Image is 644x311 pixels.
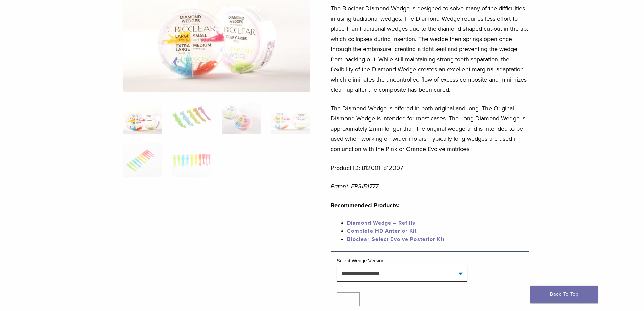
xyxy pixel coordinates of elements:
[347,236,445,243] a: Bioclear Select Evolve Posterior Kit
[331,163,529,173] p: Product ID: 812001, 812007
[172,143,211,177] img: Diamond Wedge Kits - Image 6
[347,220,415,226] a: Diamond Wedge – Refills
[172,101,211,134] img: Diamond Wedge Kits - Image 2
[530,286,598,303] a: Back To Top
[222,101,261,134] img: Diamond Wedge Kits - Image 3
[331,202,400,209] strong: Recommended Products:
[331,103,529,154] p: The Diamond Wedge is offered in both original and long. The Original Diamond Wedge is intended fo...
[123,143,162,177] img: Diamond Wedge Kits - Image 5
[337,258,384,263] label: Select Wedge Version
[331,183,378,190] em: Patent: EP3151777
[331,3,529,95] p: The Bioclear Diamond Wedge is designed to solve many of the difficulties in using traditional wed...
[347,228,417,235] a: Complete HD Anterior Kit
[271,101,310,134] img: Diamond Wedge Kits - Image 4
[123,101,162,134] img: Diamond-Wedges-Assorted-3-Copy-e1548779949314-324x324.jpg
